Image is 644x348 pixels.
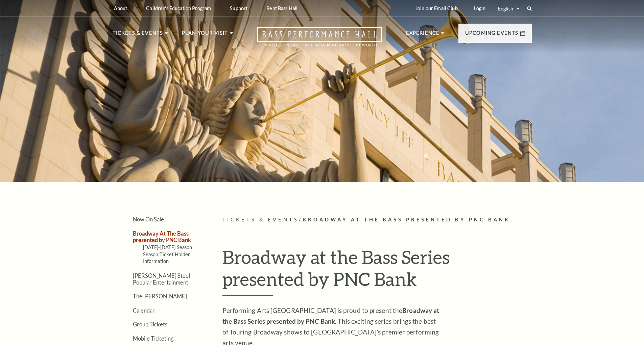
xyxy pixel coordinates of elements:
[143,251,190,264] a: Season Ticket Holder Information
[497,5,521,12] select: Select:
[133,230,191,243] a: Broadway At The Bass presented by PNC Bank
[133,335,173,342] a: Mobile Ticketing
[303,217,510,222] span: Broadway At The Bass presented by PNC Bank
[113,29,163,41] p: Tickets & Events
[146,5,211,11] p: Children's Education Program
[133,321,167,327] a: Group Tickets
[182,29,228,41] p: Plan Your Visit
[133,307,155,314] a: Calendar
[133,216,164,222] a: Now On Sale
[222,217,299,222] span: Tickets & Events
[143,244,192,250] a: [DATE]-[DATE] Season
[222,306,439,325] strong: Broadway at the Bass Series presented by PNC Bank
[133,272,190,285] a: [PERSON_NAME] Steel Popular Entertainment
[465,29,519,41] p: Upcoming Events
[406,29,440,41] p: Experience
[222,246,532,296] h1: Broadway at the Bass Series presented by PNC Bank
[133,293,187,299] a: The [PERSON_NAME]
[266,5,297,11] p: Rent Bass Hall
[222,216,532,224] p: /
[230,5,247,11] p: Support
[114,5,127,11] p: About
